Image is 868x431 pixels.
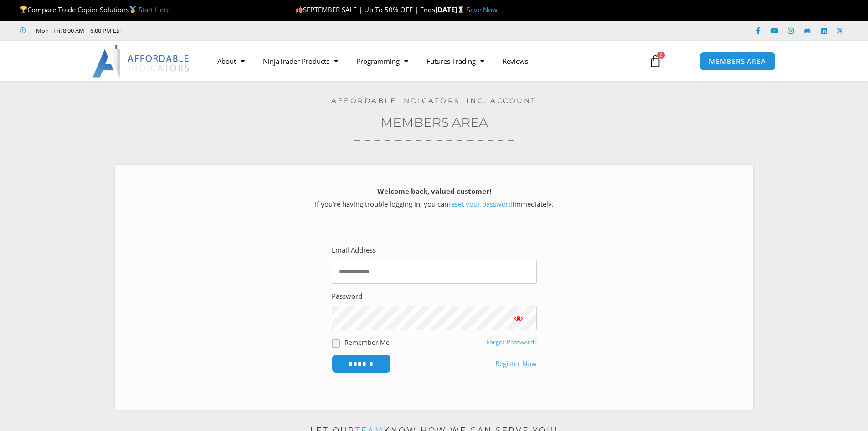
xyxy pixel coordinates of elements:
[699,52,776,71] a: MEMBERS AREA
[709,58,766,65] span: MEMBERS AREA
[208,51,254,72] a: About
[380,114,488,130] a: Members Area
[377,187,491,196] strong: Welcome back, valued customer!
[417,51,493,72] a: Futures Trading
[635,48,675,74] a: 0
[495,358,537,370] a: Register Now
[344,338,390,347] label: Remember Me
[500,306,537,330] button: Show password
[129,6,136,13] img: 🥇
[20,5,170,14] span: Compare Trade Copier Solutions
[20,6,27,13] img: 🏆
[486,338,537,346] a: Forgot Password?
[92,45,190,78] img: LogoAI | Affordable Indicators – NinjaTrader
[295,5,435,14] span: SEPTEMBER SALE | Up To 50% OFF | Ends
[332,290,362,303] label: Password
[467,5,498,14] a: Save Now
[332,244,376,257] label: Email Address
[135,26,272,35] iframe: Customer reviews powered by Trustpilot
[254,51,347,72] a: NinjaTrader Products
[139,5,170,14] a: Start Here
[208,51,638,72] nav: Menu
[435,5,467,14] strong: [DATE]
[296,6,303,13] img: 🍂
[131,185,737,211] p: If you’re having trouble logging in, you can immediately.
[657,52,665,59] span: 0
[457,6,464,13] img: ⌛
[347,51,417,72] a: Programming
[34,25,123,36] span: Mon - Fri: 8:00 AM – 6:00 PM EST
[493,51,537,72] a: Reviews
[331,96,537,105] a: Affordable Indicators, Inc. Account
[448,199,513,208] a: reset your password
